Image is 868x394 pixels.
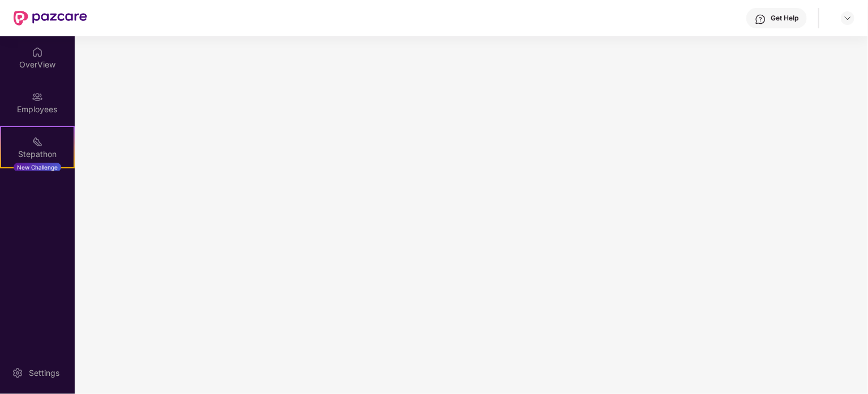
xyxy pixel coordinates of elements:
[32,136,43,147] img: svg+xml;base64,PHN2ZyB4bWxucz0iaHR0cDovL3d3dy53My5vcmcvMjAwMC9zdmciIHdpZHRoPSIyMSIgaGVpZ2h0PSIyMC...
[25,367,63,379] div: Settings
[12,367,23,379] img: svg+xml;base64,PHN2ZyBpZD0iU2V0dGluZy0yMHgyMCIgeG1sbnM9Imh0dHA6Ly93d3cudzMub3JnLzIwMDAvc3ZnIiB3aW...
[755,14,766,25] img: svg+xml;base64,PHN2ZyBpZD0iSGVscC0zMngzMiIgeG1sbnM9Imh0dHA6Ly93d3cudzMub3JnLzIwMDAvc3ZnIiB3aWR0aD...
[14,163,61,172] div: New Challenge
[843,14,852,23] img: svg+xml;base64,PHN2ZyBpZD0iRHJvcGRvd24tMzJ4MzIiIHhtbG5zPSJodHRwOi8vd3d3LnczLm9yZy8yMDAwL3N2ZyIgd2...
[32,46,43,58] img: svg+xml;base64,PHN2ZyBpZD0iSG9tZSIgeG1sbnM9Imh0dHA6Ly93d3cudzMub3JnLzIwMDAvc3ZnIiB3aWR0aD0iMjAiIG...
[771,14,798,23] div: Get Help
[14,11,87,26] img: New Pazcare Logo
[32,91,43,103] img: svg+xml;base64,PHN2ZyBpZD0iRW1wbG95ZWVzIiB4bWxucz0iaHR0cDovL3d3dy53My5vcmcvMjAwMC9zdmciIHdpZHRoPS...
[1,149,74,160] div: Stepathon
